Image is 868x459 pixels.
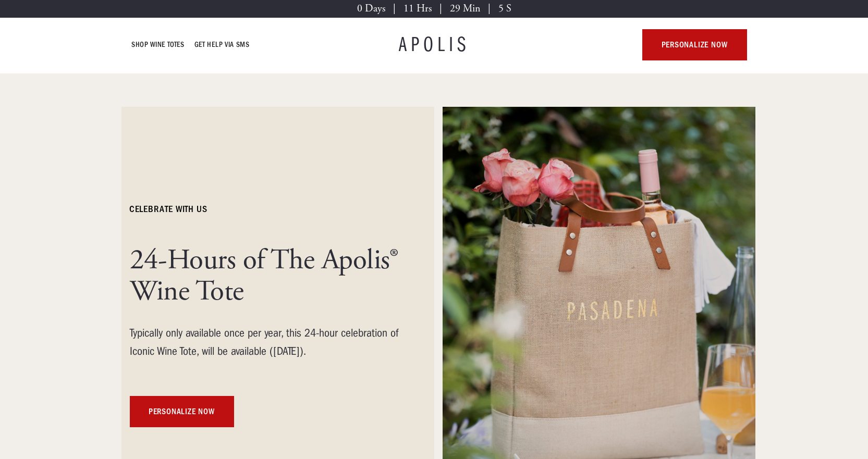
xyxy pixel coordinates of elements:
[130,203,207,216] h6: celebrate with us
[130,396,234,427] a: personalize now
[194,39,250,51] a: GET HELP VIA SMS
[642,29,747,60] a: personalize now
[130,245,401,307] h1: 24-Hours of The Apolis® Wine Tote
[130,324,401,361] div: Typically only available once per year, this 24-hour celebration of Iconic Wine Tote, will be ava...
[132,39,185,51] a: Shop Wine Totes
[399,34,470,55] a: APOLIS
